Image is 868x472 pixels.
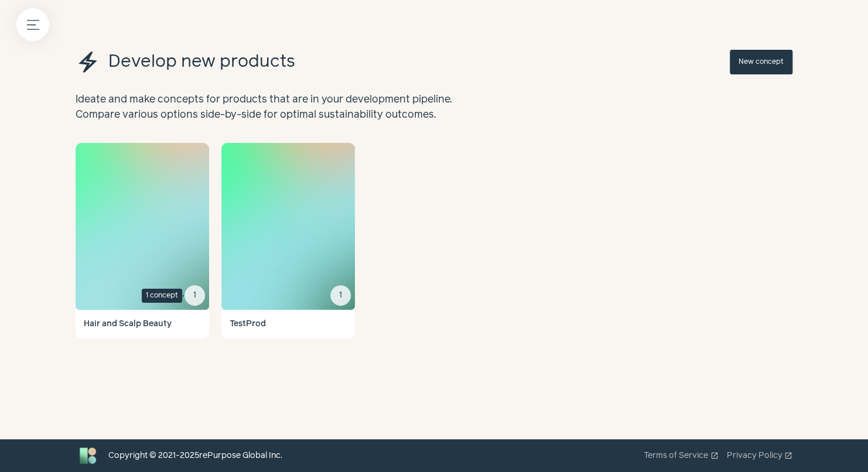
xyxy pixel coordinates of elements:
a: Hair and Scalp Beauty [76,310,209,338]
h1: Develop new products [108,49,295,76]
a: Hair and Scalp Beauty 1 [76,143,209,310]
div: Copyright © 2021- 2025 rePurpose Global Inc. [108,450,282,462]
img: Bluebird logo [76,443,100,468]
h4: TestProd [230,318,347,330]
h4: Hair and Scalp Beauty [84,318,201,330]
div: 1 [184,285,205,306]
span: open_in_new [710,452,719,460]
span: electric_bolt [76,50,100,74]
img: TestProd [221,143,355,310]
a: Terms of Serviceopen_in_new [644,450,719,462]
a: Privacy Policyopen_in_new [727,450,793,462]
button: New concept [730,50,792,74]
a: TestProd [221,310,355,338]
a: TestProd 1 [221,143,355,310]
span: open_in_new [784,452,792,460]
div: 1 [330,285,351,306]
h2: Ideate and make concepts for products that are in your development pipeline. Compare various opti... [76,92,494,123]
img: Hair and Scalp Beauty [76,143,209,310]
